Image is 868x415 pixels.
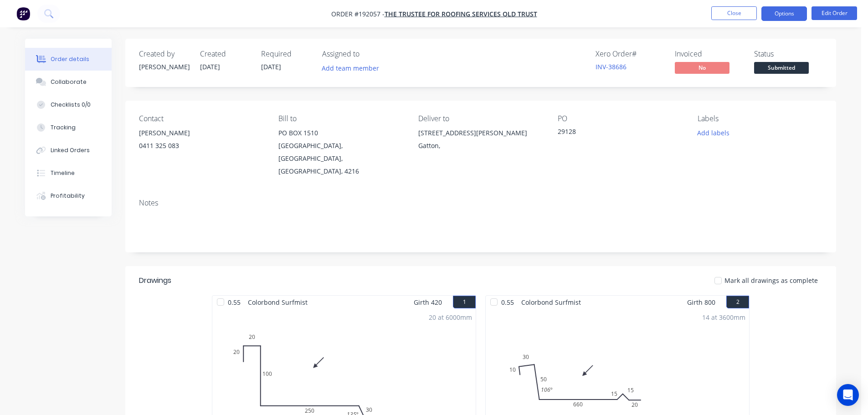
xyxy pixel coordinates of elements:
button: Submitted [754,62,809,76]
div: Status [754,50,822,58]
button: Order details [25,48,112,71]
span: No [675,62,729,73]
img: Factory [16,7,30,20]
div: [PERSON_NAME] [139,127,264,139]
button: Collaborate [25,71,112,93]
span: [DATE] [200,62,220,71]
div: 29128 [558,127,672,139]
div: [PERSON_NAME]0411 325 083 [139,127,264,156]
button: Add team member [322,62,384,74]
div: [STREET_ADDRESS][PERSON_NAME] [418,127,543,139]
span: Order #192057 - [331,10,385,18]
div: [PERSON_NAME] [139,62,189,72]
div: Tracking [51,123,76,132]
div: 0411 325 083 [139,139,264,152]
span: Submitted [754,62,809,73]
span: Mark all drawings as complete [724,276,818,285]
button: Linked Orders [25,139,112,162]
div: Drawings [139,275,171,286]
span: 0.55 [224,296,244,309]
button: Options [761,6,807,21]
button: Add team member [317,62,384,74]
div: Invoiced [675,50,743,58]
div: [GEOGRAPHIC_DATA], [GEOGRAPHIC_DATA], [GEOGRAPHIC_DATA], 4216 [278,139,403,178]
div: Created [200,50,250,58]
button: Edit Order [812,6,857,20]
button: Profitability [25,184,112,207]
button: Tracking [25,116,112,139]
div: Labels [698,114,822,123]
div: Open Intercom Messenger [837,384,859,406]
button: Timeline [25,162,112,184]
button: Checklists 0/0 [25,93,112,116]
div: Xero Order # [596,50,664,58]
div: Bill to [278,114,403,123]
div: 14 at 3600mm [702,313,745,322]
div: Notes [139,199,822,207]
div: Gatton, [418,139,543,152]
div: 20 at 6000mm [429,313,472,322]
a: INV-38686 [596,62,627,71]
div: Profitability [51,192,85,200]
span: 0.55 [498,296,518,309]
div: PO BOX 1510 [278,127,403,139]
div: Required [261,50,311,58]
button: 2 [726,296,749,308]
div: Contact [139,114,264,123]
div: Timeline [51,169,75,177]
div: [STREET_ADDRESS][PERSON_NAME]Gatton, [418,127,543,156]
span: Colorbond Surfmist [244,296,311,309]
button: Close [711,6,757,20]
button: 1 [453,296,476,308]
div: Collaborate [51,78,87,86]
span: Colorbond Surfmist [518,296,585,309]
span: Girth 420 [414,296,442,309]
span: Girth 800 [687,296,715,309]
div: PO BOX 1510[GEOGRAPHIC_DATA], [GEOGRAPHIC_DATA], [GEOGRAPHIC_DATA], 4216 [278,127,403,178]
div: Checklists 0/0 [51,101,91,109]
div: Order details [51,55,89,63]
div: Deliver to [418,114,543,123]
div: Assigned to [322,50,413,58]
div: PO [558,114,683,123]
span: [DATE] [261,62,281,71]
div: Created by [139,50,189,58]
div: Linked Orders [51,146,90,154]
a: The Trustee for Roofing Services QLD Trust [385,10,537,18]
button: Add labels [692,127,734,139]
